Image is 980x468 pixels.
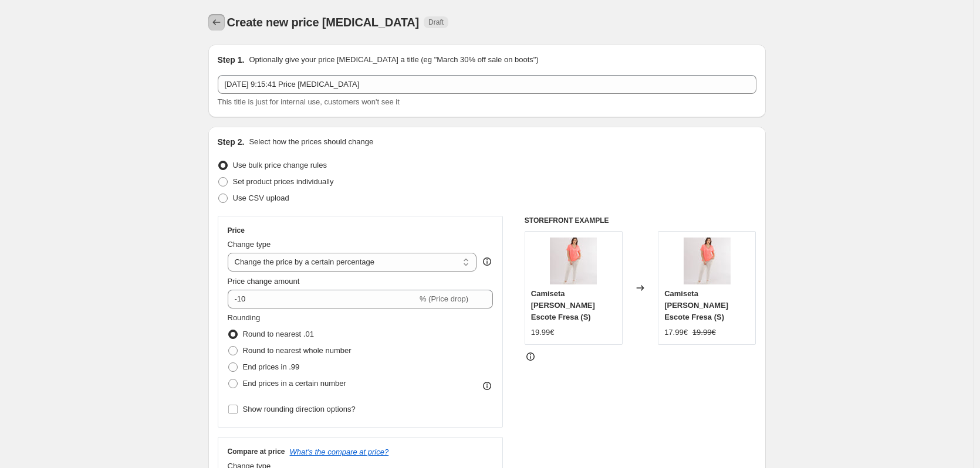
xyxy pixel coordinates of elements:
p: Select how the prices should change [249,136,373,148]
span: Rounding [228,313,261,322]
span: Use bulk price change rules [233,161,327,169]
span: Draft [428,18,444,27]
span: Camiseta [PERSON_NAME] Escote Fresa (S) [664,289,728,321]
strike: 19.99€ [692,327,716,338]
p: Optionally give your price [MEDICAL_DATA] a title (eg "March 30% off sale on boots") [249,54,538,66]
span: Show rounding direction options? [243,405,356,413]
span: This title is just for internal use, customers won't see it [218,97,400,106]
h2: Step 1. [218,54,245,66]
span: Create new price [MEDICAL_DATA] [227,16,420,29]
button: What's the compare at price? [290,447,389,456]
span: End prices in .99 [243,362,300,371]
span: % (Price drop) [420,294,468,303]
h3: Compare at price [228,447,285,456]
h3: Price [228,226,245,235]
img: 5007698047.01_2b0b7287-47d9-41c0-ab64-4809406e77ab_80x.jpg [684,238,731,284]
span: Camiseta [PERSON_NAME] Escote Fresa (S) [531,289,595,321]
span: Price change amount [228,277,300,286]
h6: STOREFRONT EXAMPLE [525,216,756,225]
img: 5007698047.01_2b0b7287-47d9-41c0-ab64-4809406e77ab_80x.jpg [550,238,597,284]
span: Set product prices individually [233,177,334,186]
div: 19.99€ [531,327,555,338]
span: End prices in a certain number [243,379,346,388]
button: Price change jobs [208,14,225,30]
span: Round to nearest .01 [243,330,314,338]
h2: Step 2. [218,136,245,148]
span: Change type [228,240,271,249]
div: help [481,256,493,267]
input: 30% off holiday sale [218,75,756,94]
input: -15 [228,290,417,308]
span: Use CSV upload [233,194,289,202]
div: 17.99€ [664,327,688,338]
span: Round to nearest whole number [243,346,352,355]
